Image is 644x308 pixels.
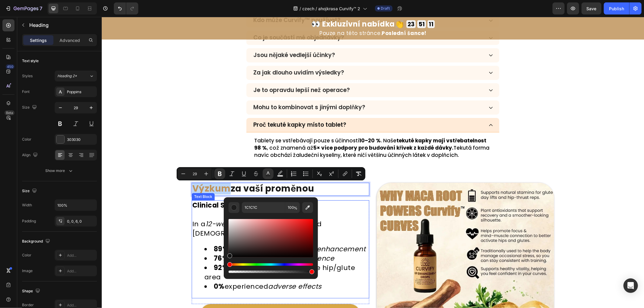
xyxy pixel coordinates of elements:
[67,253,95,258] div: Add...
[91,166,129,178] strong: Výzkum
[604,2,629,14] button: Publish
[300,5,301,12] span: /
[22,103,38,112] div: Size
[151,34,234,43] div: Rich Text Editor. Editing area: main
[57,73,77,79] span: Heading 2*
[59,37,80,43] p: Advanced
[22,202,32,208] div: Width
[129,166,213,178] strong: za vaší proměnou
[22,302,34,308] div: Border
[90,166,268,179] h2: Rich Text Editor. Editing area: main
[103,228,267,237] li: experienced
[22,218,36,224] div: Padding
[152,52,242,59] p: Za jak dlouho uvidím výsledky?
[212,127,352,135] strong: 5× více podpory pro budování křivek z každé dávky.
[67,268,95,274] div: Add...
[46,168,74,174] div: Show more
[623,278,638,293] div: Open Intercom Messenger
[229,263,313,266] div: Hue
[112,265,123,274] strong: 0%
[5,110,14,115] div: Beta
[22,187,38,195] div: Size
[152,120,385,135] strong: tekuté kapky mají vstřebatelnost 98 %
[22,268,33,274] div: Image
[55,71,97,81] button: Heading 2*
[171,227,264,237] i: visible curve enhancement
[22,165,97,176] button: Show more
[258,120,279,127] strong: 10–20 %
[22,151,39,159] div: Align
[152,120,390,142] p: Tablety se vstřebávají pouze s účinností . Naše , což znamená až Tekutá forma navíc obchází žalud...
[22,89,30,94] div: Font
[91,203,267,221] p: In a of 127 women aged [DEMOGRAPHIC_DATA]:
[177,167,365,180] div: Editor contextual toolbar
[112,227,127,237] strong: 89%
[152,120,391,142] div: Rich Text Editor. Editing area: main
[2,2,45,14] button: 7
[22,73,33,79] div: Styles
[22,58,39,64] div: Text style
[151,52,243,60] div: Rich Text Editor. Editing area: main
[22,137,31,142] div: Color
[582,2,601,14] button: Save
[91,177,112,183] div: Text Block
[167,265,220,274] i: adverse effects
[587,6,597,11] span: Save
[103,246,267,265] li: said clothes in the hip/glute area
[22,252,31,258] div: Color
[67,303,95,308] div: Add...
[609,5,624,12] div: Publish
[22,237,51,246] div: Background
[151,69,249,78] div: Rich Text Editor. Editing area: main
[67,137,95,142] div: 303030
[152,35,233,42] p: Jsou nějaké vedlejší účinky?
[303,5,360,12] span: czech / ahojkrasa Curvify™ 2
[158,237,233,246] i: increased confidence
[29,21,95,29] p: Heading
[30,37,47,43] p: Settings
[22,287,41,295] div: Shape
[152,105,245,112] p: Proč tekuté kapky místo tablet?
[152,70,248,77] p: Je to opravdu lepší než operace?
[151,86,264,95] div: Rich Text Editor. Editing area: main
[102,17,644,308] iframe: Design area
[91,184,169,193] strong: Clinical Study Results:
[169,246,199,256] i: fit better
[242,202,285,213] input: E.g FFFFFF
[294,205,297,211] span: %
[114,2,138,14] div: Undo/Redo
[103,237,267,246] li: reported
[40,5,42,12] p: 7
[103,265,267,275] li: experienced
[112,246,127,256] strong: 92%
[99,287,258,308] a: ORDER NOW ↓
[6,64,14,69] div: 450
[151,104,245,113] div: Rich Text Editor. Editing area: main
[381,6,390,11] span: Draft
[152,87,264,94] p: Mohu to kombinovat s jinými doplňky?
[67,219,95,224] div: 0, 0, 6, 0
[152,17,242,24] p: Co je součástí mé objednávky?
[67,89,95,95] div: Poppins
[104,202,153,212] i: 12-week study
[112,237,127,246] strong: 76%
[55,200,97,211] input: Auto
